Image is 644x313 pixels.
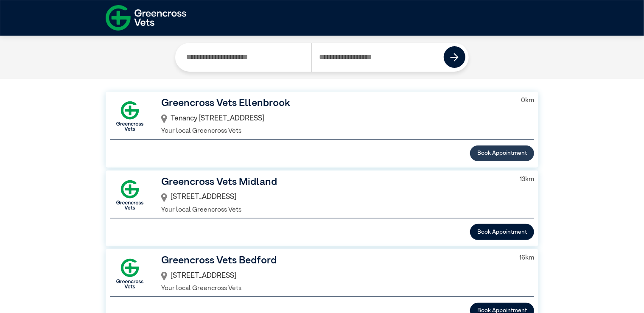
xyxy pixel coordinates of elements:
button: Book Appointment [470,145,534,161]
div: [STREET_ADDRESS] [161,268,508,284]
p: 13 km [520,175,534,184]
p: 0 km [521,96,534,106]
img: GX-Square.png [110,175,150,215]
input: Search by Clinic Name [179,43,311,72]
img: GX-Square.png [110,254,150,293]
button: Book Appointment [470,224,534,240]
div: Tenancy [STREET_ADDRESS] [161,111,510,126]
input: Search by Postcode [311,43,444,72]
img: GX-Square.png [110,96,150,136]
h3: Greencross Vets Ellenbrook [161,96,510,111]
p: 16 km [519,253,534,263]
div: [STREET_ADDRESS] [161,190,508,205]
img: icon-right [450,53,459,61]
h3: Greencross Vets Bedford [161,253,508,268]
p: Your local Greencross Vets [161,284,508,293]
p: Your local Greencross Vets [161,126,510,136]
img: f-logo [106,2,186,34]
h3: Greencross Vets Midland [161,175,508,190]
p: Your local Greencross Vets [161,205,508,215]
